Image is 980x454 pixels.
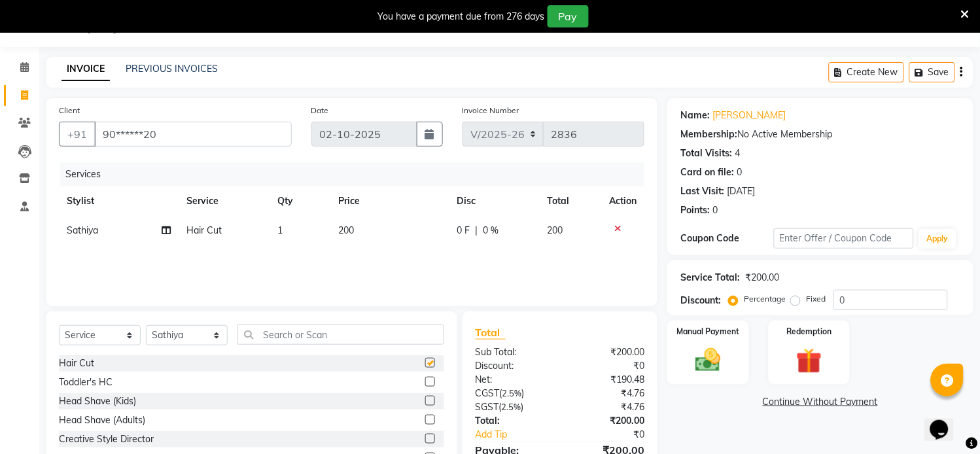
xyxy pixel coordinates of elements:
[576,428,654,442] div: ₹0
[601,186,644,216] th: Action
[680,294,721,307] div: Discount:
[560,345,654,359] div: ₹200.00
[237,324,444,345] input: Search or Scan
[737,166,742,179] div: 0
[744,293,786,305] label: Percentage
[466,345,560,359] div: Sub Total:
[680,128,960,141] div: No Active Membership
[670,395,971,409] a: Continue Without Payment
[94,122,292,147] input: Search by Name/Mobile/Email/Code
[59,357,94,370] div: Hair Cut
[727,184,755,198] div: [DATE]
[466,400,560,414] div: ( )
[829,62,904,82] button: Create New
[476,326,506,340] span: Total
[788,345,830,377] img: _gift.svg
[712,203,718,217] div: 0
[466,359,560,373] div: Discount:
[278,224,283,236] span: 1
[919,229,956,249] button: Apply
[680,203,710,217] div: Points:
[463,105,519,116] label: Invoice Number
[67,224,98,236] span: Sathiya
[59,105,80,116] label: Client
[475,224,478,237] span: |
[548,5,589,27] button: Pay
[339,224,355,236] span: 200
[735,147,740,160] div: 4
[502,388,522,398] span: 2.5%
[126,63,218,75] a: PREVIOUS INVOICES
[745,271,779,285] div: ₹200.00
[311,105,329,116] label: Date
[688,345,729,375] img: _cash.svg
[449,186,539,216] th: Disc
[179,186,270,216] th: Service
[786,326,831,338] label: Redemption
[677,326,740,338] label: Manual Payment
[466,414,560,428] div: Total:
[476,401,499,413] span: SGST
[680,166,734,179] div: Card on file:
[59,394,136,408] div: Head Shave (Kids)
[331,186,449,216] th: Price
[925,402,967,441] iframe: chat widget
[548,224,563,236] span: 200
[774,228,914,249] input: Enter Offer / Coupon Code
[712,109,786,122] a: [PERSON_NAME]
[59,375,113,389] div: Toddler's HC
[502,402,521,412] span: 2.5%
[270,186,331,216] th: Qty
[378,10,545,24] div: You have a payment due from 276 days
[680,232,774,245] div: Coupon Code
[680,271,740,285] div: Service Total:
[59,186,179,216] th: Stylist
[466,387,560,400] div: ( )
[483,224,499,237] span: 0 %
[909,62,955,82] button: Save
[560,359,654,373] div: ₹0
[680,128,737,141] div: Membership:
[540,186,601,216] th: Total
[186,224,222,236] span: Hair Cut
[61,58,110,81] a: INVOICE
[680,147,732,160] div: Total Visits:
[476,387,500,399] span: CGST
[806,293,826,305] label: Fixed
[466,373,560,387] div: Net:
[560,387,654,400] div: ₹4.76
[680,109,710,122] div: Name:
[466,428,576,442] a: Add Tip
[457,224,470,237] span: 0 F
[59,413,145,427] div: Head Shave (Adults)
[59,432,154,446] div: Creative Style Director
[560,373,654,387] div: ₹190.48
[560,400,654,414] div: ₹4.76
[59,122,96,147] button: +91
[560,414,654,428] div: ₹200.00
[60,162,654,186] div: Services
[680,184,724,198] div: Last Visit:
